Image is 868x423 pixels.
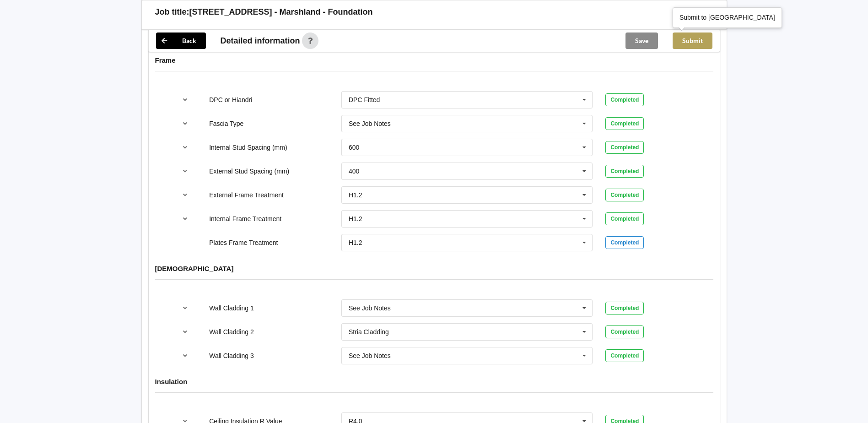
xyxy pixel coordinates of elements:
div: See Job Notes [349,120,391,127]
div: 600 [349,144,359,151]
div: Completed [605,93,644,106]
div: Submit to [GEOGRAPHIC_DATA] [679,13,775,22]
label: DPC or Hiandri [209,96,252,103]
button: reference-toggle [176,347,194,364]
button: Back [156,33,206,49]
div: 400 [349,168,359,174]
label: Wall Cladding 2 [209,328,254,336]
div: Completed [605,141,644,154]
span: Detailed information [221,37,300,45]
label: Internal Stud Spacing (mm) [209,144,287,151]
label: Fascia Type [209,120,243,127]
button: reference-toggle [176,300,194,316]
button: Submit [673,33,712,49]
button: reference-toggle [176,115,194,132]
h3: Job title: [155,7,189,17]
label: Wall Cladding 1 [209,304,254,312]
div: H1.2 [349,216,362,222]
div: Completed [605,212,644,225]
label: External Stud Spacing (mm) [209,168,289,175]
label: Plates Frame Treatment [209,239,278,246]
button: reference-toggle [176,92,194,108]
button: reference-toggle [176,187,194,203]
div: See Job Notes [349,352,391,359]
label: Internal Frame Treatment [209,215,281,222]
h4: [DEMOGRAPHIC_DATA] [155,264,713,273]
div: Completed [605,236,644,249]
div: Completed [605,349,644,362]
button: reference-toggle [176,211,194,227]
div: Completed [605,165,644,178]
div: H1.2 [349,239,362,246]
label: Wall Cladding 3 [209,352,254,359]
button: reference-toggle [176,163,194,179]
label: External Frame Treatment [209,191,284,199]
div: Completed [605,302,644,315]
h4: Insulation [155,377,713,386]
h3: [STREET_ADDRESS] - Marshland - Foundation [189,7,373,17]
div: Stria Cladding [349,329,389,335]
h4: Frame [155,56,713,65]
button: reference-toggle [176,139,194,156]
button: reference-toggle [176,324,194,340]
div: DPC Fitted [349,97,380,103]
div: Completed [605,189,644,201]
div: Completed [605,325,644,338]
div: Completed [605,117,644,130]
div: See Job Notes [349,305,391,311]
div: H1.2 [349,192,362,198]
